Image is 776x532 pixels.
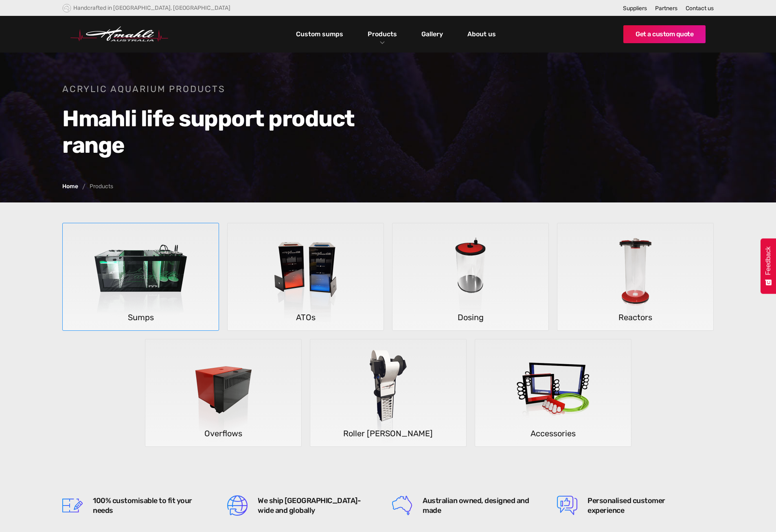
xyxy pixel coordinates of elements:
img: Dosing [410,223,530,331]
a: About us [465,27,498,41]
img: Accessories [493,339,613,447]
a: Suppliers [623,5,647,12]
a: Gallery [419,27,445,41]
h5: Overflows [145,426,301,440]
a: Home [62,184,78,189]
img: Global Shipping [227,495,248,516]
a: ReactorsReactors [557,223,714,331]
div: Handcrafted in [GEOGRAPHIC_DATA], [GEOGRAPHIC_DATA] [73,4,230,11]
h5: Australian owned, designed and made [423,496,535,515]
a: AccessoriesAccessories [475,339,631,447]
img: Australia [392,495,412,516]
a: Contact us [686,5,714,12]
img: Customisable [62,495,83,516]
img: Overflows [163,339,283,447]
h5: ATOs [228,310,384,324]
img: Roller mats [328,339,448,447]
a: Products [366,28,399,40]
h5: We ship [GEOGRAPHIC_DATA]-wide and globally [258,496,370,515]
a: Get a custom quote [623,25,706,43]
h5: Roller [PERSON_NAME] [310,426,466,440]
img: Hmahli Australia Logo [70,26,168,42]
h2: Hmahli life support product range [62,106,376,158]
a: Custom sumps [294,27,345,41]
a: OverflowsOverflows [145,339,302,447]
img: Reactors [575,223,695,331]
a: ATOsATOs [227,223,384,331]
a: DosingDosing [392,223,549,331]
span: Feedback [765,246,772,275]
img: Sumps [81,223,201,331]
a: home [70,26,168,42]
img: ATOs [246,223,366,331]
button: Feedback - Show survey [761,238,776,294]
a: Roller matsRoller [PERSON_NAME] [310,339,467,447]
a: Partners [655,5,677,12]
img: Customer Service [557,495,577,516]
h5: Personalised customer experience [587,496,699,515]
h5: Sumps [63,310,219,324]
div: Products [362,16,403,53]
div: Products [90,184,113,189]
h5: Dosing [392,310,548,324]
h5: Accessories [475,426,631,440]
h1: Acrylic aquarium products [62,83,376,95]
h5: Reactors [557,310,713,324]
a: SumpsSumps [62,223,219,331]
h5: 100% customisable to fit your needs [93,496,205,515]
